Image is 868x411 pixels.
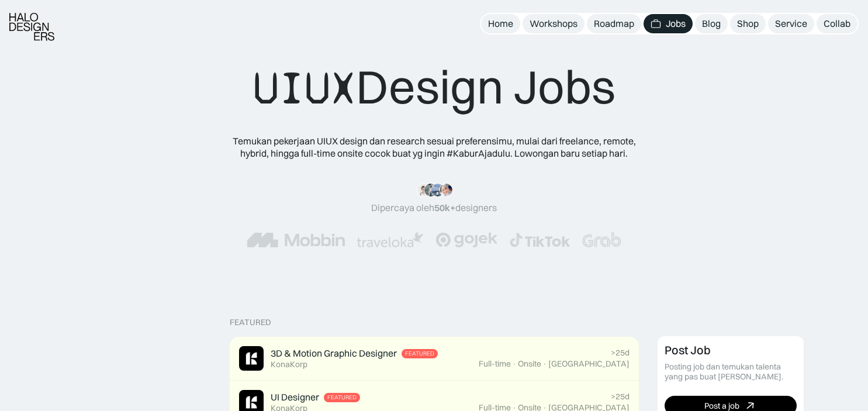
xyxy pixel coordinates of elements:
div: Home [488,18,513,30]
div: Service [775,18,807,30]
a: Blog [695,14,728,33]
div: Roadmap [594,18,634,30]
a: Shop [730,14,766,33]
div: Design Jobs [253,58,615,116]
div: Workshops [530,18,577,30]
a: Jobs [644,14,693,33]
a: Home [481,14,520,33]
div: · [542,359,547,369]
div: · [512,359,517,369]
div: KonaKorp [271,360,307,369]
div: Jobs [666,18,686,30]
div: Blog [702,18,721,30]
div: Post a job [704,401,739,411]
div: Featured [327,394,357,401]
a: Job Image3D & Motion Graphic DesignerFeaturedKonaKorp>25dFull-time·Onsite·[GEOGRAPHIC_DATA] [230,337,639,381]
div: Full-time [479,359,511,369]
div: >25d [611,348,630,358]
a: Service [768,14,814,33]
div: 3D & Motion Graphic Designer [271,347,397,360]
div: Temukan pekerjaan UIUX design dan research sesuai preferensimu, mulai dari freelance, remote, hyb... [224,135,645,160]
div: Collab [824,18,850,30]
div: Post Job [665,343,711,357]
div: Shop [737,18,759,30]
div: Featured [405,350,434,357]
div: Featured [230,317,271,327]
div: Dipercaya oleh designers [371,202,497,214]
div: Onsite [518,359,541,369]
div: [GEOGRAPHIC_DATA] [548,359,630,369]
div: Posting job dan temukan talenta yang pas buat [PERSON_NAME]. [665,362,797,382]
a: Collab [817,14,857,33]
a: Roadmap [587,14,641,33]
a: Workshops [523,14,585,33]
span: UIUX [253,60,356,116]
img: Job Image [239,346,264,371]
div: >25d [611,392,630,402]
span: 50k+ [434,202,455,213]
div: UI Designer [271,391,319,403]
